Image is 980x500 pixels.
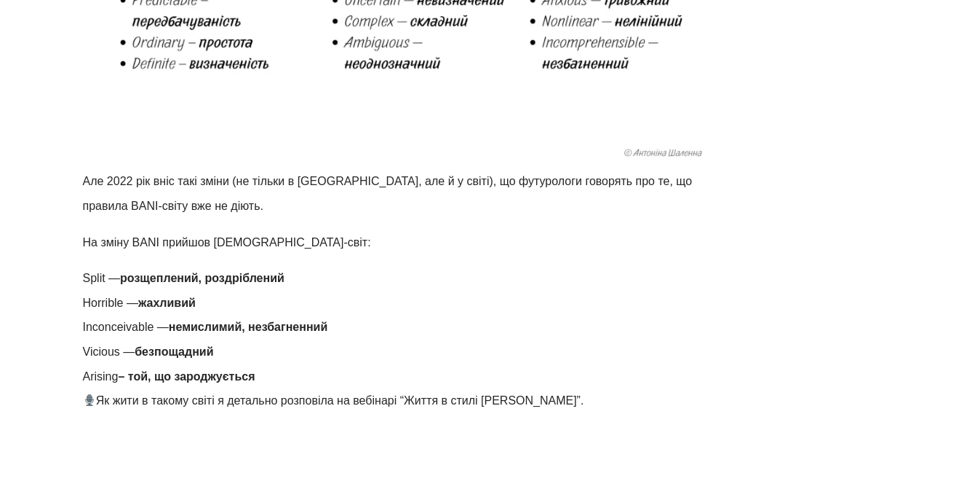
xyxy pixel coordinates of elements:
strong: безпощадний [135,345,213,358]
li: Arising [83,364,728,389]
img: 🎙 [84,394,95,406]
li: Horrible — [83,291,728,316]
li: Split — [83,266,728,291]
strong: – той, що зароджується [118,370,255,383]
strong: немислимий, незбагненний [169,321,327,333]
p: Як жити в такому світі я детально розповіла на вебінарі “Життя в стилі [PERSON_NAME]”. [83,388,728,413]
li: Inconceivable — [83,315,728,340]
p: На зміну BANI прийшов [DEMOGRAPHIC_DATA]-світ: [83,230,728,255]
strong: розщеплений, роздріблений [120,272,284,284]
li: Vicious — [83,340,728,364]
p: Але 2022 рік вніс такі зміни (не тільки в [GEOGRAPHIC_DATA], але й у світі), що футурологи говоря... [83,169,728,218]
strong: жахливий [138,297,196,309]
